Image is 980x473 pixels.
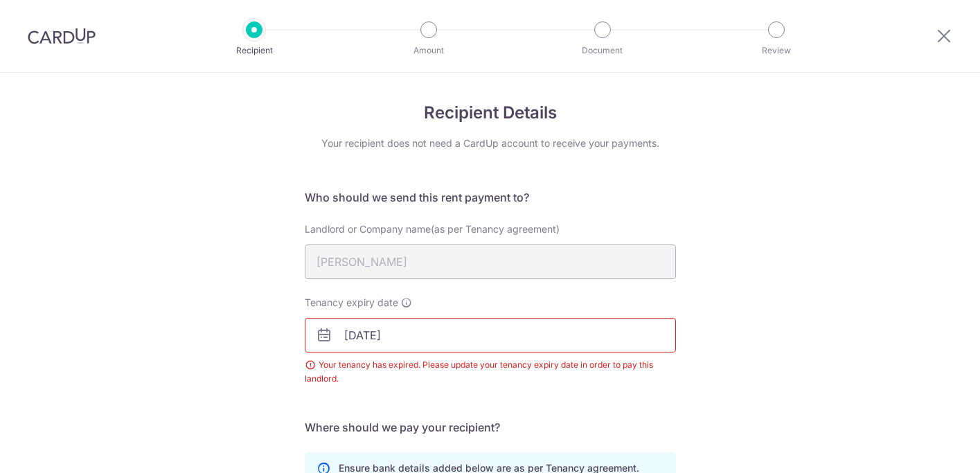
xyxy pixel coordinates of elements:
div: Your recipient does not need a CardUp account to receive your payments. [305,136,676,150]
h5: Where should we pay your recipient? [305,419,676,436]
h4: Recipient Details [305,100,676,125]
p: Recipient [203,44,305,57]
p: Amount [377,44,480,57]
input: DD/MM/YYYY [305,318,676,352]
div: Your tenancy has expired. Please update your tenancy expiry date in order to pay this landlord. [305,358,676,386]
p: Review [725,44,828,57]
span: Landlord or Company name(as per Tenancy agreement) [305,223,560,235]
span: Tenancy expiry date [305,296,398,310]
h5: Who should we send this rent payment to? [305,189,676,206]
p: Document [551,44,654,57]
iframe: Opens a widget where you can find more information [891,431,966,466]
img: CardUp [28,28,96,44]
